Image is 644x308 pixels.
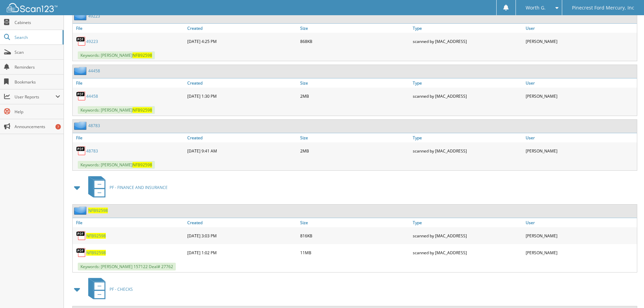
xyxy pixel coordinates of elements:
[186,144,299,158] div: [DATE] 9:41 AM
[74,67,88,75] img: folder2.png
[15,64,60,70] span: Reminders
[15,34,59,40] span: Search
[86,250,106,256] a: NFB92598
[411,133,524,142] a: Type
[299,133,411,142] a: Size
[299,229,411,242] div: 816KB
[411,24,524,33] a: Type
[15,124,60,129] span: Announcements
[299,218,411,227] a: Size
[88,13,100,19] a: 49223
[411,34,524,48] div: scanned by [MAC_ADDRESS]
[73,78,186,88] a: File
[88,123,100,128] a: 48783
[110,286,133,292] span: PF - CHECKS
[299,246,411,259] div: 11MB
[299,34,411,48] div: 868KB
[186,78,299,88] a: Created
[411,229,524,242] div: scanned by [MAC_ADDRESS]
[76,146,86,156] img: PDF.png
[299,78,411,88] a: Size
[7,3,57,12] img: scan123-logo-white.svg
[76,91,86,101] img: PDF.png
[84,276,133,303] a: PF - CHECKS
[186,24,299,33] a: Created
[299,24,411,33] a: Size
[78,161,155,169] span: Keywords: [PERSON_NAME]
[186,229,299,242] div: [DATE] 3:03 PM
[86,148,98,154] a: 48783
[411,144,524,158] div: scanned by [MAC_ADDRESS]
[186,89,299,103] div: [DATE] 1:30 PM
[524,246,637,259] div: [PERSON_NAME]
[411,89,524,103] div: scanned by [MAC_ADDRESS]
[15,79,60,85] span: Bookmarks
[88,68,100,74] a: 44458
[78,51,155,59] span: Keywords: [PERSON_NAME]
[186,133,299,142] a: Created
[524,229,637,242] div: [PERSON_NAME]
[73,133,186,142] a: File
[78,263,176,270] span: Keywords: [PERSON_NAME] 157122 Deal# 27762
[76,36,86,46] img: PDF.png
[299,144,411,158] div: 2MB
[86,93,98,99] a: 44458
[15,109,60,115] span: Help
[524,34,637,48] div: [PERSON_NAME]
[74,121,88,130] img: folder2.png
[524,144,637,158] div: [PERSON_NAME]
[524,78,637,88] a: User
[524,218,637,227] a: User
[526,6,546,10] span: Worth G.
[186,218,299,227] a: Created
[133,162,152,168] span: NFB92598
[76,231,86,241] img: PDF.png
[73,24,186,33] a: File
[411,78,524,88] a: Type
[572,6,634,10] span: Pinecrest Ford Mercury, Inc
[15,49,60,55] span: Scan
[73,218,186,227] a: File
[299,89,411,103] div: 2MB
[411,218,524,227] a: Type
[15,20,60,25] span: Cabinets
[186,34,299,48] div: [DATE] 4:25 PM
[74,12,88,20] img: folder2.png
[411,246,524,259] div: scanned by [MAC_ADDRESS]
[76,247,86,258] img: PDF.png
[524,24,637,33] a: User
[133,52,152,58] span: NFB92598
[78,106,155,114] span: Keywords: [PERSON_NAME]
[86,39,98,44] a: 49223
[88,208,108,213] a: NFB92598
[133,107,152,113] span: NFB92598
[110,185,168,190] span: PF - FINANCE AND INSURANCE
[86,233,106,239] a: NFB92598
[186,246,299,259] div: [DATE] 1:02 PM
[15,94,55,100] span: User Reports
[524,89,637,103] div: [PERSON_NAME]
[74,206,88,215] img: folder2.png
[524,133,637,142] a: User
[84,174,168,201] a: PF - FINANCE AND INSURANCE
[55,124,61,129] div: 7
